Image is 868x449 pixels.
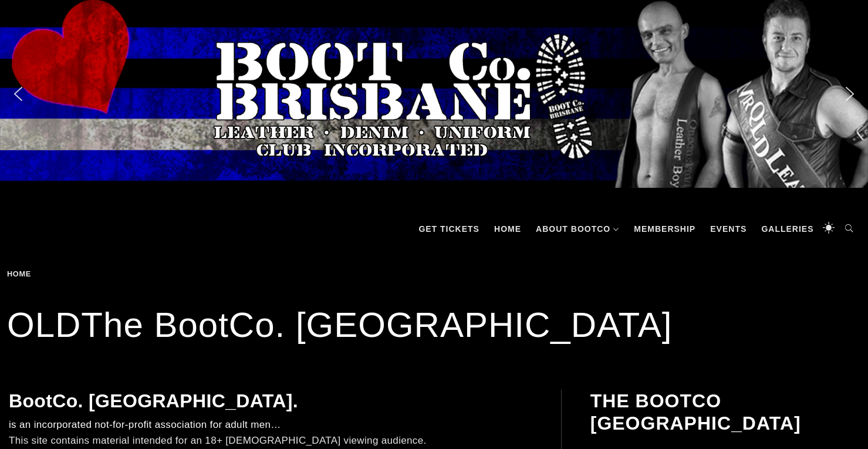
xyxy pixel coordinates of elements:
[7,302,861,349] h1: OLDThe BootCo. [GEOGRAPHIC_DATA]
[840,85,859,103] img: next arrow
[488,211,527,247] a: Home
[9,85,28,103] img: previous arrow
[9,390,532,412] h2: BootCo. [GEOGRAPHIC_DATA].
[755,211,819,247] a: Galleries
[9,435,427,446] a: This site contains material intended for an 18+ [DEMOGRAPHIC_DATA] viewing audience.
[7,270,214,278] div: Breadcrumbs
[590,390,859,435] h2: The BootCo [GEOGRAPHIC_DATA]
[530,211,625,247] a: About BootCo
[628,211,701,247] a: Membership
[7,269,35,278] a: Home
[704,211,752,247] a: Events
[413,211,485,247] a: GET TICKETS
